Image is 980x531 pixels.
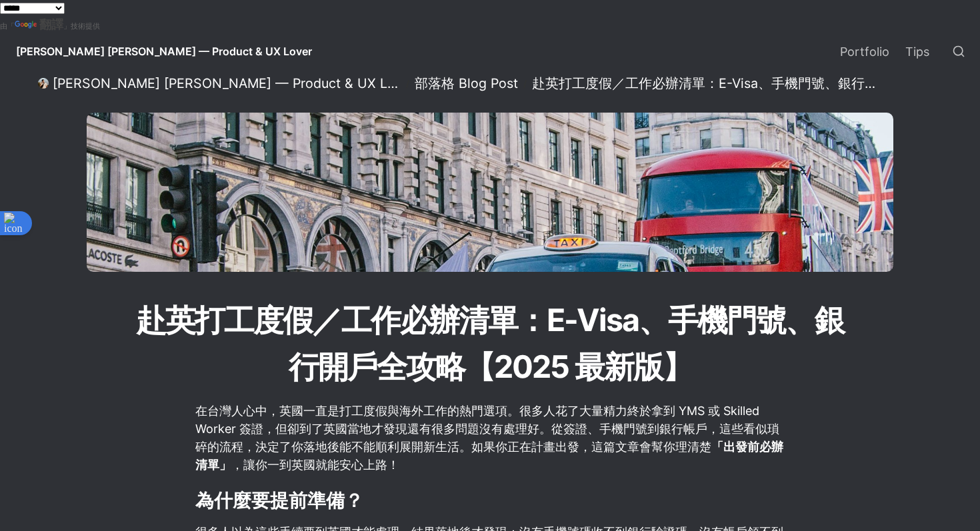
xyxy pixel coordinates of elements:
[532,75,880,92] div: 赴英打工度假／工作必辦清單：E-Visa、手機門號、銀行開戶全攻略【2025 最新版】
[411,75,522,91] a: 部落格 Blog Post
[53,75,401,92] div: [PERSON_NAME] [PERSON_NAME] — Product & UX Lover
[415,75,518,92] div: 部落格 Blog Post
[130,296,850,391] h1: 赴英打工度假／工作必辦清單：E-Visa、手機門號、銀行開戶全攻略【2025 最新版】
[5,33,323,70] a: [PERSON_NAME] [PERSON_NAME] — Product & UX Lover
[523,78,527,89] span: /
[16,45,312,58] span: [PERSON_NAME] [PERSON_NAME] — Product & UX Lover
[38,78,49,89] img: Daniel Lee — Product & UX Lover
[528,75,884,91] a: 赴英打工度假／工作必辦清單：E-Visa、手機門號、銀行開戶全攻略【2025 最新版】
[15,17,63,31] a: 翻譯
[194,400,786,476] p: 在台灣人心中，英國一直是打工度假與海外工作的熱門選項。很多人花了大量精力終於拿到 YMS 或 Skilled Worker 簽證，但卻到了英國當地才發現還有很多問題沒有處理好。從簽證、手機門號到...
[15,21,39,30] img: Google 翻譯
[34,75,405,91] a: [PERSON_NAME] [PERSON_NAME] — Product & UX Lover
[897,33,937,70] a: Tips
[87,113,893,272] img: 赴英打工度假／工作必辦清單：E-Visa、手機門號、銀行開戶全攻略【2025 最新版】
[194,486,786,515] h2: 為什麼要提前準備？
[406,78,409,89] span: /
[832,33,897,70] a: Portfolio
